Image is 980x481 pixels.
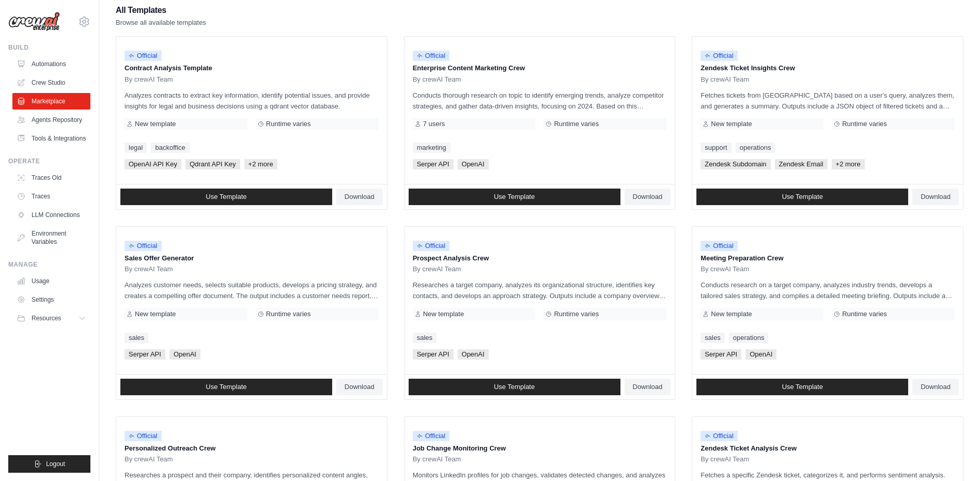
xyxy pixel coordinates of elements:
span: By crewAI Team [413,75,461,84]
span: Logout [46,460,65,468]
img: Logo [8,12,60,32]
span: OpenAI API Key [125,159,181,169]
span: Official [125,241,162,251]
a: Agents Repository [12,112,90,128]
span: By crewAI Team [413,265,461,273]
div: Build [8,43,90,52]
a: Automations [12,56,90,72]
span: Runtime varies [842,310,887,318]
button: Resources [12,310,90,327]
a: sales [701,333,724,343]
span: By crewAI Team [701,455,749,463]
span: Official [413,431,450,441]
span: Download [921,193,951,201]
span: OpenAI [745,349,776,360]
span: Official [701,241,738,251]
span: By crewAI Team [125,455,173,463]
span: Official [701,431,738,441]
p: Zendesk Ticket Analysis Crew [701,443,955,454]
span: Serper API [701,349,741,360]
a: support [701,143,731,153]
span: Download [345,383,375,391]
p: Job Change Monitoring Crew [413,443,667,454]
span: Resources [32,314,61,322]
span: Zendesk Subdomain [701,159,770,169]
p: Researches a target company, analyzes its organizational structure, identifies key contacts, and ... [413,280,667,301]
p: Enterprise Content Marketing Crew [413,63,667,73]
span: Official [125,431,162,441]
span: New template [135,120,176,128]
span: Use Template [782,383,823,391]
a: LLM Connections [12,207,90,223]
a: Download [625,189,671,205]
a: operations [736,143,775,153]
a: marketing [413,143,450,153]
p: Conducts thorough research on topic to identify emerging trends, analyze competitor strategies, a... [413,90,667,112]
span: Official [413,51,450,61]
p: Analyzes customer needs, selects suitable products, develops a pricing strategy, and creates a co... [125,280,379,301]
a: Use Template [120,189,332,205]
p: Browse all available templates [116,18,206,28]
span: Use Template [206,383,246,391]
a: legal [125,143,147,153]
a: Traces [12,188,90,205]
span: Runtime varies [554,120,599,128]
span: Download [921,383,951,391]
span: By crewAI Team [701,265,749,273]
span: New template [711,310,752,318]
span: Runtime varies [266,310,311,318]
span: Zendesk Email [775,159,828,169]
a: Use Template [409,379,620,395]
span: +2 more [832,159,865,169]
span: Use Template [782,193,823,201]
span: Official [701,51,738,61]
a: Marketplace [12,93,90,110]
a: Traces Old [12,169,90,186]
a: Settings [12,291,90,308]
span: Serper API [125,349,165,360]
a: sales [125,333,148,343]
a: Download [912,379,959,395]
a: sales [413,333,437,343]
p: Fetches tickets from [GEOGRAPHIC_DATA] based on a user's query, analyzes them, and generates a su... [701,90,955,112]
span: OpenAI [169,349,200,360]
span: Official [413,241,450,251]
a: Download [912,189,959,205]
div: Operate [8,157,90,165]
a: Use Template [696,379,908,395]
span: Serper API [413,159,454,169]
span: Download [633,193,663,201]
p: Contract Analysis Template [125,63,379,73]
span: By crewAI Team [701,75,749,84]
span: New template [423,310,464,318]
span: New template [711,120,752,128]
button: Logout [8,455,90,473]
a: Use Template [409,189,620,205]
span: Use Template [494,383,535,391]
span: Use Template [494,193,535,201]
span: Serper API [413,349,454,360]
p: Meeting Preparation Crew [701,253,955,263]
span: 7 users [423,120,445,128]
a: Crew Studio [12,74,90,91]
span: Qdrant API Key [185,159,240,169]
a: Download [336,189,383,205]
span: New template [135,310,176,318]
span: Use Template [206,193,246,201]
a: operations [729,333,769,343]
span: By crewAI Team [125,75,173,84]
p: Conducts research on a target company, analyzes industry trends, develops a tailored sales strate... [701,280,955,301]
h2: All Templates [116,3,206,18]
span: By crewAI Team [413,455,461,463]
span: OpenAI [458,159,489,169]
span: Download [633,383,663,391]
a: backoffice [151,143,189,153]
a: Usage [12,273,90,289]
span: Runtime varies [842,120,887,128]
a: Use Template [120,379,332,395]
span: Runtime varies [266,120,311,128]
span: Download [345,193,375,201]
span: By crewAI Team [125,265,173,273]
a: Tools & Integrations [12,130,90,147]
a: Environment Variables [12,225,90,250]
